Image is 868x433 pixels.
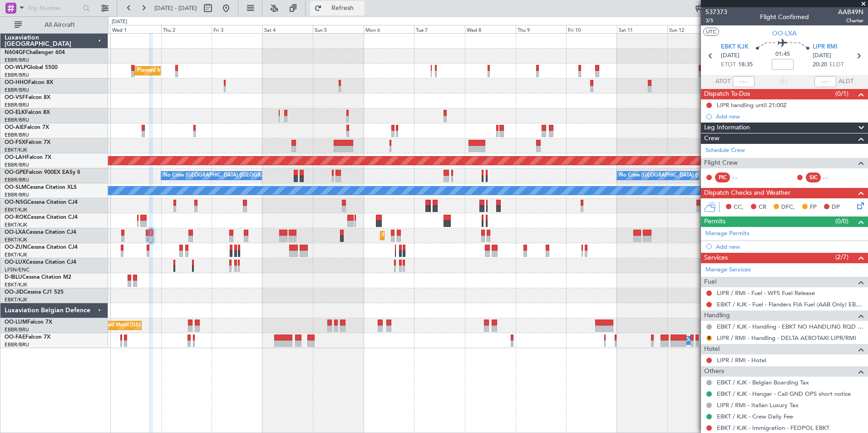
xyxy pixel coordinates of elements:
a: EBKT/KJK [5,236,27,243]
span: 3/5 [705,17,727,25]
span: OO-ROK [5,215,27,220]
a: OO-VSFFalcon 8X [5,95,50,100]
input: --:-- [733,76,755,87]
span: ELDT [829,60,844,69]
span: Flight Crew [704,158,738,168]
span: DFC, [781,203,795,212]
span: Services [704,253,728,263]
span: Dispatch Checks and Weather [704,188,790,198]
a: LIPR / RMI - Hotel [717,356,766,364]
a: OO-AIEFalcon 7X [5,125,49,130]
span: Others [704,366,724,377]
input: Trip Number [28,1,80,15]
span: [DATE] [721,51,740,60]
button: Refresh [310,1,365,15]
a: OO-ROKCessna Citation CJ4 [5,215,78,220]
a: EBKT / KJK - Handling - EBKT NO HANDLING RQD FOR CJ [717,323,863,330]
span: Dispatch To-Dos [704,89,750,99]
span: OO-GPE [5,170,26,175]
span: D-IBLU [5,275,22,280]
div: LIPR handling until 21:00Z [717,101,787,109]
div: Fri 10 [566,25,617,33]
span: Leg Information [704,123,750,133]
span: Refresh [324,5,362,11]
span: (0/0) [835,216,848,226]
div: Add new [716,113,863,120]
a: OO-FAEFalcon 7X [5,335,50,340]
div: Sun 12 [667,25,718,33]
a: OO-LAHFalcon 7X [5,155,51,160]
a: EBKT/KJK [5,221,27,228]
span: OO-WLP [5,65,27,70]
a: Manage Services [705,266,751,275]
div: No Crew [GEOGRAPHIC_DATA] ([GEOGRAPHIC_DATA] National) [619,169,771,182]
a: Schedule Crew [705,146,745,155]
a: EBKT / KJK - Immigration - FEDPOL EBKT [717,424,829,432]
a: EBKT / KJK - Fuel - Flanders FIA Fuel (AAB Only) EBKT / KJK [717,300,863,308]
a: EBBR/BRU [5,326,29,333]
span: [DATE] [813,51,831,60]
span: (0/1) [835,89,848,98]
span: OO-SLM [5,185,26,190]
span: DP [832,203,840,212]
a: OO-GPEFalcon 900EX EASy II [5,170,80,175]
div: Sun 5 [313,25,364,33]
div: PIC [715,172,730,182]
a: EBBR/BRU [5,177,29,183]
span: OO-JID [5,290,24,295]
a: OO-FSXFalcon 7X [5,140,50,145]
a: OO-JIDCessna CJ1 525 [5,290,64,295]
button: R [706,335,712,341]
span: OO-AIE [5,125,24,130]
span: OO-FAE [5,335,25,340]
span: 537373 [705,7,727,17]
a: OO-WLPGlobal 5500 [5,65,58,70]
span: OO-LXA [5,230,26,235]
span: Fuel [704,277,716,287]
span: 20:20 [813,60,827,69]
div: Add new [716,243,863,251]
div: Planned Maint Milan (Linate) [137,64,202,78]
a: OO-ELKFalcon 8X [5,110,50,115]
a: EBBR/BRU [5,341,29,348]
div: - - [732,173,753,182]
div: Wed 1 [110,25,161,33]
a: EBKT/KJK [5,296,27,303]
a: D-IBLUCessna Citation M2 [5,275,71,280]
a: LIPR / RMI - Italian Luxury Tax [717,401,799,409]
a: OO-LXACessna Citation CJ4 [5,230,76,235]
a: OO-NSGCessna Citation CJ4 [5,200,78,205]
a: EBKT/KJK [5,207,27,213]
div: - - [823,173,843,182]
a: OO-SLMCessna Citation XLS [5,185,77,190]
div: Flight Confirmed [760,12,809,22]
span: OO-VSF [5,95,25,100]
a: EBBR/BRU [5,192,29,198]
span: OO-LAH [5,155,26,160]
span: OO-LUX [5,260,26,265]
span: Charter [838,17,863,25]
a: EBBR/BRU [5,117,29,123]
span: OO-HHO [5,80,28,85]
span: ETOT [721,60,736,69]
div: Wed 8 [465,25,516,33]
span: Handling [704,310,730,321]
a: OO-HHOFalcon 8X [5,80,53,85]
span: Permits [704,216,725,227]
div: Tue 7 [414,25,465,33]
a: EBKT / KJK - Hangar - Call GND OPS short notice [717,390,851,398]
div: No Crew [GEOGRAPHIC_DATA] ([GEOGRAPHIC_DATA] National) [163,169,316,182]
span: EBKT KJK [721,43,749,52]
div: Mon 6 [364,25,414,33]
div: Sat 11 [617,25,668,33]
a: LIPR / RMI - Fuel - WFS Fuel Release [717,289,815,297]
span: CC, [734,203,744,212]
span: OO-FSX [5,140,25,145]
a: EBBR/BRU [5,72,29,79]
div: Thu 2 [161,25,212,33]
span: [DATE] - [DATE] [154,4,197,12]
span: OO-ZUN [5,245,27,250]
span: FP [810,203,817,212]
span: OO-LXA [772,29,797,38]
span: CR [759,203,766,212]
